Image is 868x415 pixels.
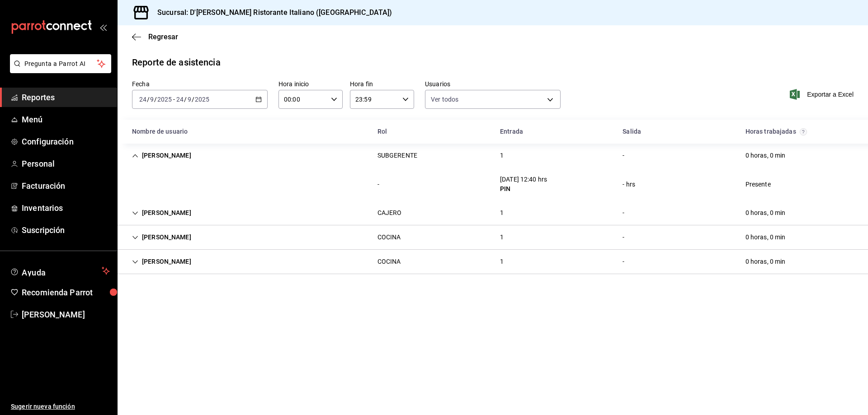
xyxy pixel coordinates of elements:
[377,151,417,160] div: SUBGERENTE
[22,266,98,276] span: Ayuda
[157,96,172,103] input: ----
[125,205,198,221] div: Cell
[22,180,110,192] span: Facturación
[615,147,632,164] div: Cell
[370,123,493,140] div: HeadCell
[148,33,178,41] span: Regresar
[738,123,861,140] div: HeadCell
[184,96,187,103] span: /
[125,253,198,270] div: Cell
[150,96,154,103] input: --
[377,208,402,218] div: CAJERO
[22,224,110,236] span: Suscripción
[22,91,110,103] span: Reportes
[377,257,401,266] div: COCINA
[370,176,387,193] div: Cell
[139,96,147,103] input: --
[278,81,343,87] label: Hora inicio
[118,120,868,144] div: Head
[738,205,793,221] div: Cell
[125,229,198,246] div: Cell
[493,253,511,270] div: Cell
[377,233,401,242] div: COCINA
[615,253,632,270] div: Cell
[118,250,868,274] div: Row
[370,147,425,164] div: Cell
[154,96,157,103] span: /
[118,120,868,274] div: Container
[11,402,110,411] span: Sugerir nueva función
[615,205,632,221] div: Cell
[24,59,97,69] span: Pregunta a Parrot AI
[500,184,547,194] div: PIN
[738,229,793,246] div: Cell
[370,229,408,246] div: Cell
[22,135,110,148] span: Configuración
[800,128,807,135] svg: El total de horas trabajadas por usuario es el resultado de la suma redondeada del registro de ho...
[493,205,511,221] div: Cell
[370,205,409,221] div: Cell
[118,168,868,201] div: Row
[615,123,738,140] div: HeadCell
[22,202,110,214] span: Inventarios
[493,229,511,246] div: Cell
[615,229,632,246] div: Cell
[187,96,192,103] input: --
[150,7,392,18] h3: Sucursal: D'[PERSON_NAME] Ristorante Italiano ([GEOGRAPHIC_DATA])
[350,81,414,87] label: Hora fin
[10,54,111,73] button: Pregunta a Parrot AI
[147,96,150,103] span: /
[192,96,194,103] span: /
[118,144,868,168] div: Row
[173,96,175,103] span: -
[738,176,778,193] div: Cell
[425,81,561,87] label: Usuarios
[738,253,793,270] div: Cell
[22,308,110,321] span: [PERSON_NAME]
[99,23,107,31] button: open_drawer_menu
[623,180,635,189] div: - hrs
[125,181,139,188] div: Cell
[377,180,379,189] div: -
[132,56,221,69] div: Reporte de asistencia
[22,158,110,170] span: Personal
[125,123,370,140] div: HeadCell
[500,175,547,184] div: [DATE] 12:40 hrs
[493,123,615,140] div: HeadCell
[176,96,184,103] input: --
[22,113,110,126] span: Menú
[493,147,511,164] div: Cell
[22,286,110,298] span: Recomienda Parrot
[118,201,868,225] div: Row
[493,171,554,197] div: Cell
[118,225,868,250] div: Row
[792,89,854,100] button: Exportar a Excel
[431,95,458,104] span: Ver todos
[370,253,408,270] div: Cell
[6,65,111,75] a: Pregunta a Parrot AI
[615,176,642,193] div: Cell
[125,147,198,164] div: Cell
[194,96,210,103] input: ----
[132,81,268,87] label: Fecha
[132,33,178,41] button: Regresar
[738,147,793,164] div: Cell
